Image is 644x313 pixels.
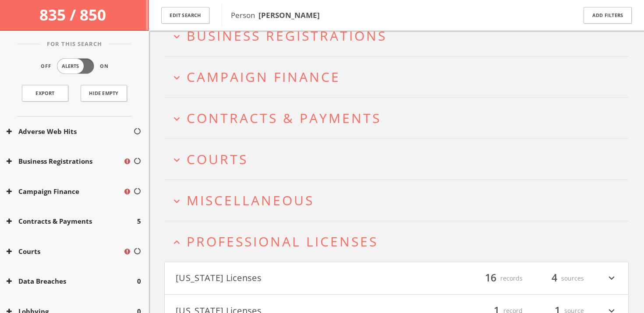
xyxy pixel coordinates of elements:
span: Business Registrations [187,27,387,45]
span: 5 [137,216,141,226]
button: expand_lessProfessional Licenses [171,234,629,249]
span: Campaign Finance [187,68,340,86]
span: Person [231,10,320,20]
button: expand_moreMiscellaneous [171,193,629,207]
button: expand_moreBusiness Registrations [171,28,629,43]
button: Adverse Web Hits [7,127,133,137]
button: Hide Empty [81,85,127,102]
b: [PERSON_NAME] [258,10,320,20]
span: For This Search [40,40,109,49]
div: sources [531,271,584,286]
div: records [470,271,523,286]
i: expand_more [606,271,617,286]
a: Export [22,85,68,102]
span: 0 [137,276,141,286]
button: Courts [7,246,123,257]
i: expand_more [171,72,183,84]
button: Campaign Finance [7,186,123,197]
i: expand_more [171,31,183,42]
span: 835 / 850 [39,4,110,25]
span: 4 [548,271,561,286]
button: expand_moreContracts & Payments [171,111,629,125]
span: Courts [187,150,248,168]
span: 16 [481,271,500,286]
i: expand_more [171,195,183,207]
i: expand_less [171,236,183,248]
button: Add Filters [584,7,632,24]
button: Data Breaches [7,276,137,286]
button: Edit Search [161,7,209,24]
button: [US_STATE] Licenses [176,271,396,286]
span: Contracts & Payments [187,109,381,127]
button: Contracts & Payments [7,216,137,226]
i: expand_more [171,113,183,125]
span: Off [41,63,51,70]
span: Professional Licenses [187,232,378,250]
span: On [100,63,109,70]
span: Miscellaneous [187,191,314,209]
button: expand_moreCampaign Finance [171,70,629,84]
button: Business Registrations [7,156,123,166]
i: expand_more [171,154,183,166]
button: expand_moreCourts [171,152,629,166]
